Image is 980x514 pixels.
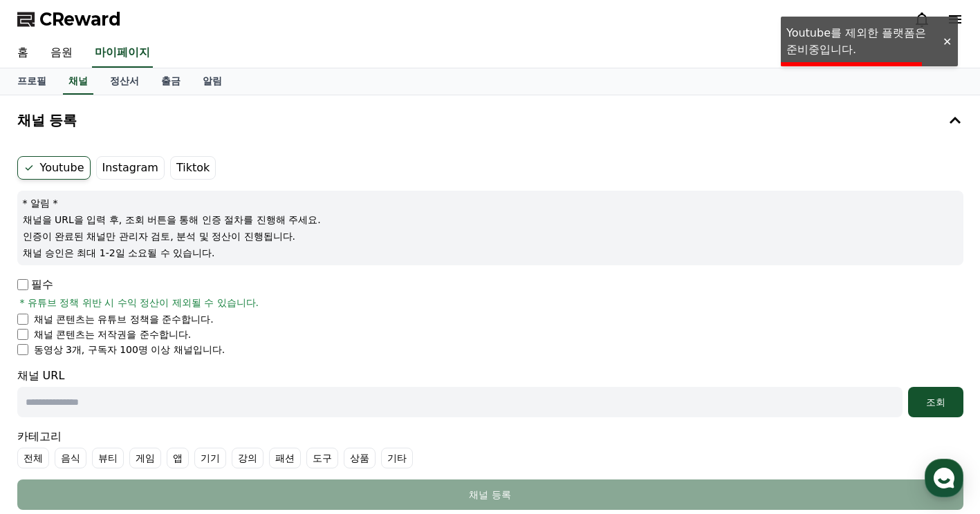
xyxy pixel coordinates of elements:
[6,39,39,68] a: 홈
[381,448,413,468] label: 기타
[344,448,376,468] label: 상품
[34,343,225,356] p: 동영상 3개, 구독자 100명 이상 채널입니다.
[20,296,259,310] span: * 유튜브 정책 위반 시 수익 정산이 제외될 수 있습니다.
[45,488,936,502] div: 채널 등록
[269,448,301,468] label: 패션
[178,399,266,434] a: 설정
[34,312,214,326] p: 채널 콘텐츠는 유튜브 정책을 준수합니다.
[306,448,338,468] label: 도구
[39,39,84,68] a: 음원
[908,387,963,417] button: 조회
[39,8,121,30] span: CReward
[17,428,963,468] div: 카테고리
[4,399,91,434] a: 홈
[23,213,958,227] p: 채널을 URL을 입력 후, 조회 버튼을 통해 인증 절차를 진행해 주세요.
[170,156,216,180] label: Tiktok
[34,327,192,341] p: 채널 콘텐츠는 저작권을 준수합니다.
[17,156,91,180] label: Youtube
[232,448,264,468] label: 강의
[44,420,52,431] span: 홈
[23,229,958,243] p: 인증이 완료된 채널만 관리자 검토, 분석 및 정산이 진행됩니다.
[17,8,121,30] a: CReward
[214,420,230,431] span: 설정
[194,448,226,468] label: 기기
[91,399,178,434] a: 대화
[150,68,192,95] a: 출금
[92,39,153,68] a: 마이페이지
[17,368,963,417] div: 채널 URL
[63,68,93,95] a: 채널
[12,101,969,140] button: 채널 등록
[96,156,165,180] label: Instagram
[99,68,150,95] a: 정산서
[129,448,161,468] label: 게임
[6,68,57,95] a: 프로필
[55,448,86,468] label: 음식
[17,276,53,293] p: 필수
[23,246,958,260] p: 채널 승인은 최대 1-2일 소요될 수 있습니다.
[914,395,958,409] div: 조회
[92,448,124,468] label: 뷰티
[127,421,143,432] span: 대화
[17,113,77,128] h4: 채널 등록
[192,68,233,95] a: 알림
[17,479,963,510] button: 채널 등록
[167,448,189,468] label: 앱
[17,448,49,468] label: 전체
